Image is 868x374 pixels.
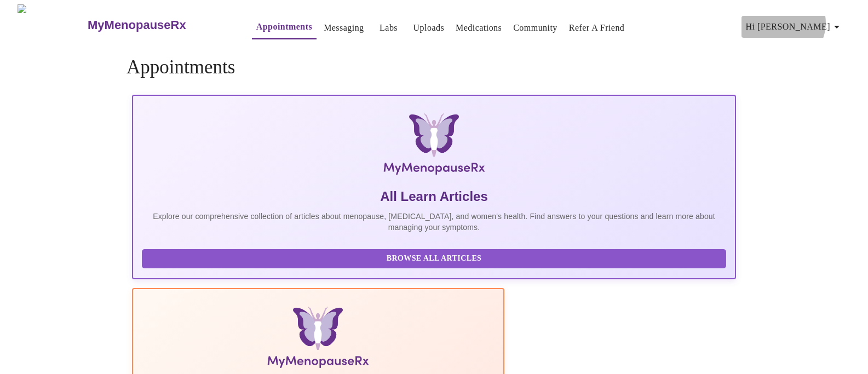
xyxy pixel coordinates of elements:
[87,6,230,44] a: MyMenopauseRx
[509,17,562,39] button: Community
[256,19,312,34] a: Appointments
[153,252,715,266] span: Browse All Articles
[569,20,625,36] a: Refer a Friend
[413,20,445,36] a: Uploads
[142,188,726,205] h5: All Learn Articles
[142,249,726,268] button: Browse All Articles
[142,211,726,233] p: Explore our comprehensive collection of articles about menopause, [MEDICAL_DATA], and women's hea...
[142,253,729,262] a: Browse All Articles
[409,17,449,39] button: Uploads
[565,17,629,39] button: Refer a Friend
[746,19,843,34] span: Hi [PERSON_NAME]
[324,20,364,36] a: Messaging
[451,17,506,39] button: Medications
[233,113,636,179] img: MyMenopauseRx Logo
[198,307,438,372] img: Menopause Manual
[456,20,502,36] a: Medications
[513,20,557,36] a: Community
[319,17,368,39] button: Messaging
[741,16,848,38] button: Hi [PERSON_NAME]
[127,56,741,78] h4: Appointments
[18,4,87,45] img: MyMenopauseRx Logo
[371,17,406,39] button: Labs
[252,16,317,39] button: Appointments
[380,20,398,36] a: Labs
[88,18,186,32] h3: MyMenopauseRx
